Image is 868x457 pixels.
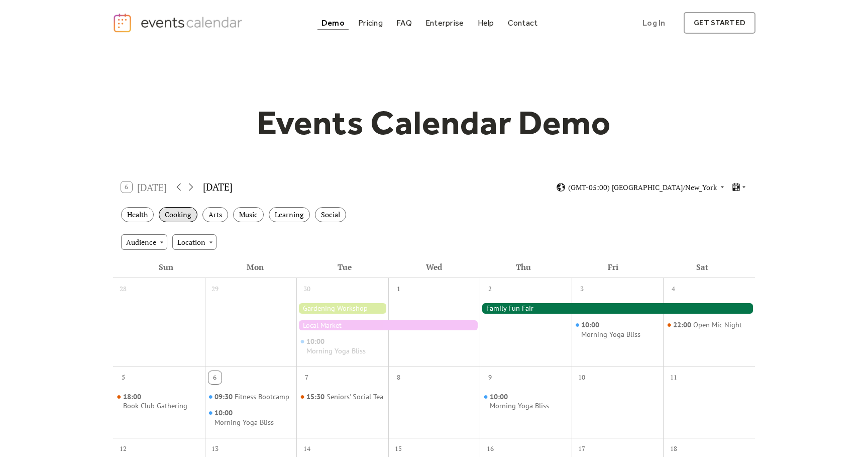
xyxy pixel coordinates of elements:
[504,16,542,30] a: Contact
[421,16,468,30] a: Enterprise
[478,20,494,26] div: Help
[354,16,387,30] a: Pricing
[474,16,498,30] a: Help
[632,12,675,34] a: Log In
[396,20,412,26] div: FAQ
[321,20,345,26] div: Demo
[317,16,349,30] a: Demo
[508,20,538,26] div: Contact
[113,13,245,33] a: home
[684,12,755,34] a: get started
[425,20,464,26] div: Enterprise
[241,102,627,143] h1: Events Calendar Demo
[358,20,383,26] div: Pricing
[392,16,416,30] a: FAQ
